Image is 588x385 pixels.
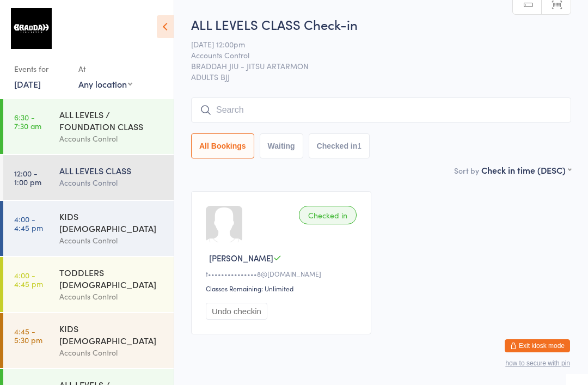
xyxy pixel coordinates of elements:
[206,284,360,293] div: Classes Remaining: Unlimited
[191,39,554,50] span: [DATE] 12:00pm
[191,60,554,71] span: BRADDAH JIU - JITSU ARTARMON
[191,50,554,60] span: Accounts Control
[309,133,370,158] button: Checked in1
[3,313,174,368] a: 4:45 -5:30 pmKIDS [DEMOGRAPHIC_DATA]Accounts Control
[14,327,42,344] time: 4:45 - 5:30 pm
[3,99,174,154] a: 6:30 -7:30 amALL LEVELS / FOUNDATION CLASSAccounts Control
[14,169,41,186] time: 12:00 - 1:00 pm
[59,164,164,176] div: ALL LEVELS CLASS
[14,113,41,130] time: 6:30 - 7:30 am
[191,15,571,33] h2: ALL LEVELS CLASS Check-in
[191,133,254,158] button: All Bookings
[3,155,174,200] a: 12:00 -1:00 pmALL LEVELS CLASSAccounts Control
[3,201,174,256] a: 4:00 -4:45 pmKIDS [DEMOGRAPHIC_DATA]Accounts Control
[59,322,164,346] div: KIDS [DEMOGRAPHIC_DATA]
[14,78,41,90] a: [DATE]
[59,108,164,132] div: ALL LEVELS / FOUNDATION CLASS
[59,132,164,145] div: Accounts Control
[59,210,164,234] div: KIDS [DEMOGRAPHIC_DATA]
[3,257,174,312] a: 4:00 -4:45 pmTODDLERS [DEMOGRAPHIC_DATA]Accounts Control
[357,142,362,150] div: 1
[59,290,164,303] div: Accounts Control
[505,359,570,367] button: how to secure with pin
[505,339,570,352] button: Exit kiosk mode
[481,164,571,176] div: Check in time (DESC)
[299,206,357,224] div: Checked in
[59,234,164,247] div: Accounts Control
[14,60,68,78] div: Events for
[191,97,571,123] input: Search
[206,303,267,320] button: Undo checkin
[59,176,164,189] div: Accounts Control
[78,78,132,90] div: Any location
[454,165,479,176] label: Sort by
[14,271,43,288] time: 4:00 - 4:45 pm
[206,269,360,278] div: t•••••••••••••••8@[DOMAIN_NAME]
[11,8,52,49] img: Braddah Jiu Jitsu Artarmon
[14,215,43,232] time: 4:00 - 4:45 pm
[78,60,132,78] div: At
[260,133,303,158] button: Waiting
[191,71,571,82] span: ADULTS BJJ
[209,252,273,264] span: [PERSON_NAME]
[59,266,164,290] div: TODDLERS [DEMOGRAPHIC_DATA]
[59,346,164,359] div: Accounts Control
